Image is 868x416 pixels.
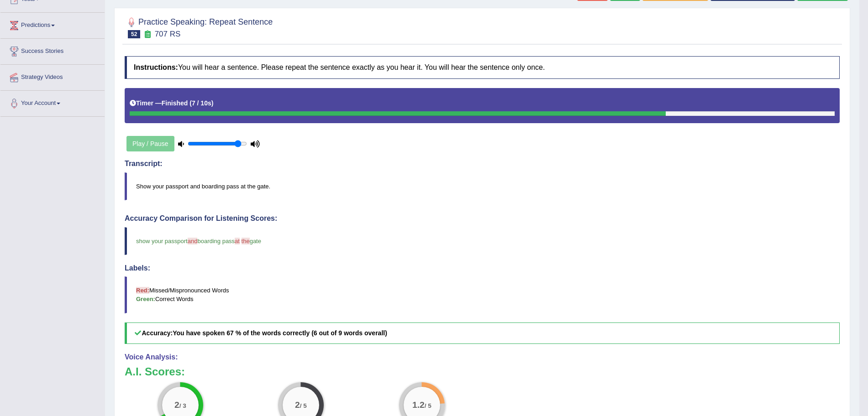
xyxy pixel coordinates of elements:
[173,329,387,337] b: You have spoken 67 % of the words correctly (6 out of 9 words overall)
[125,276,840,313] blockquote: Missed/Mispronounced Words Correct Words
[125,322,840,344] h5: Accuracy:
[235,238,240,244] span: at
[242,238,250,244] span: the
[189,99,192,107] b: (
[0,13,105,36] a: Predictions
[136,238,188,244] span: show your passport
[162,99,188,107] b: Finished
[125,353,840,361] h4: Voice Analysis:
[179,402,186,409] small: / 3
[197,238,235,244] span: boarding pass
[125,214,840,223] h4: Accuracy Comparison for Listening Scores:
[136,287,149,294] b: Red:
[192,99,211,107] b: 7 / 10s
[0,39,105,62] a: Success Stories
[125,16,273,38] h2: Practice Speaking: Repeat Sentence
[0,65,105,88] a: Strategy Videos
[0,91,105,114] a: Your Account
[125,365,185,378] b: A.I. Scores:
[125,264,840,272] h4: Labels:
[300,402,307,409] small: / 5
[295,400,300,410] big: 2
[250,238,261,244] span: gate
[425,402,431,409] small: / 5
[130,100,213,107] h5: Timer —
[142,30,152,39] small: Exam occurring question
[412,400,425,410] big: 1.2
[155,30,181,38] small: 707 RS
[174,400,179,410] big: 2
[136,296,155,302] b: Green:
[211,99,214,107] b: )
[125,160,840,168] h4: Transcript:
[125,56,840,79] h4: You will hear a sentence. Please repeat the sentence exactly as you hear it. You will hear the se...
[134,63,178,71] b: Instructions:
[125,172,840,200] blockquote: Show your passport and boarding pass at the gate.
[188,238,198,244] span: and
[128,30,140,38] span: 52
